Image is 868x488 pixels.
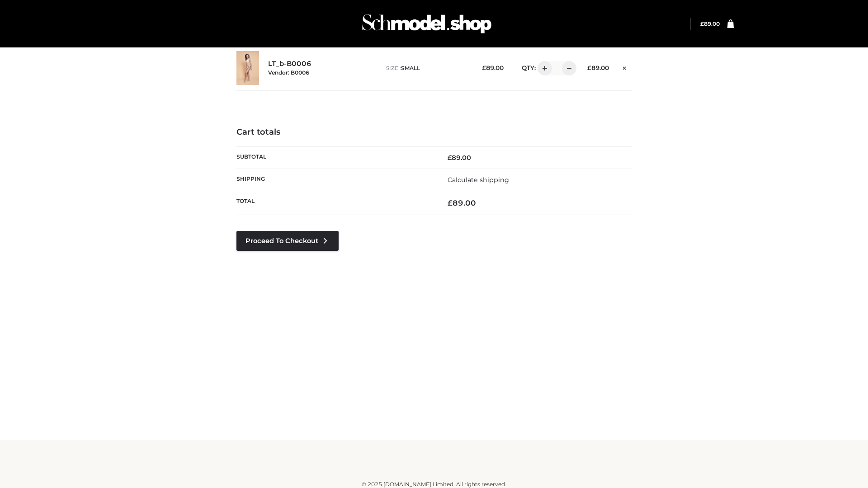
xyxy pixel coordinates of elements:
span: £ [587,64,591,71]
bdi: 89.00 [587,64,609,71]
th: Subtotal [236,146,434,169]
a: Proceed to Checkout [236,231,339,251]
img: Schmodel Admin 964 [359,6,495,42]
h4: Cart totals [236,127,632,137]
img: LT_b-B0006 - SMALL [236,51,259,85]
a: Remove this item [618,61,632,73]
span: £ [448,154,452,162]
a: Calculate shipping [448,176,509,184]
div: QTY: [513,61,573,75]
span: £ [448,198,453,207]
span: £ [482,64,486,71]
a: £89.00 [700,20,720,27]
bdi: 89.00 [482,64,504,71]
small: Vendor: B0006 [268,69,309,76]
bdi: 89.00 [700,20,720,27]
bdi: 89.00 [448,198,476,207]
a: LT_b-B0006 [268,60,311,68]
span: SMALL [401,65,420,71]
th: Shipping [236,169,434,191]
p: size : [386,64,468,72]
th: Total [236,191,434,215]
bdi: 89.00 [448,154,471,162]
span: £ [700,20,704,27]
